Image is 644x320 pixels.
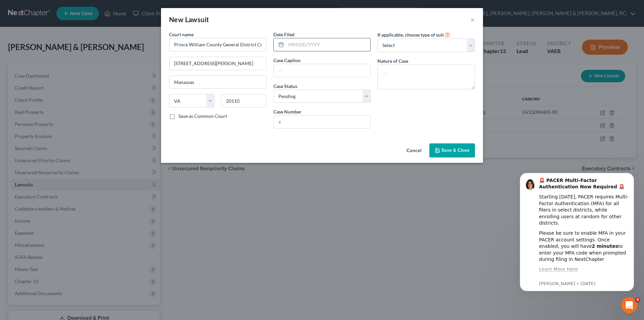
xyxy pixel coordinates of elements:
input: Enter zip... [221,94,266,107]
span: Lawsuit [185,15,209,24]
span: Case Status [273,83,297,89]
span: Court name [169,32,194,37]
input: Enter city... [169,76,266,89]
iframe: Intercom live chat [621,297,637,313]
label: Case Number [273,108,302,115]
label: If applicable, choose type of suit [377,31,444,38]
button: Save & Close [429,143,475,157]
label: Date Filed [273,31,294,38]
input: Enter address... [169,57,266,70]
label: Save as Common Court [178,113,227,120]
span: Save & Close [441,147,470,153]
button: Cancel [401,144,427,157]
span: New [169,15,183,24]
input: MM/DD/YYYY [286,38,371,51]
button: × [470,15,475,24]
span: 4 [635,297,640,303]
label: Nature of Case [377,57,408,64]
input: # [274,116,371,128]
input: Search court by name... [169,38,267,51]
input: -- [274,64,371,77]
label: Case Caption [273,57,301,64]
iframe: Intercom notifications message [510,163,644,302]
